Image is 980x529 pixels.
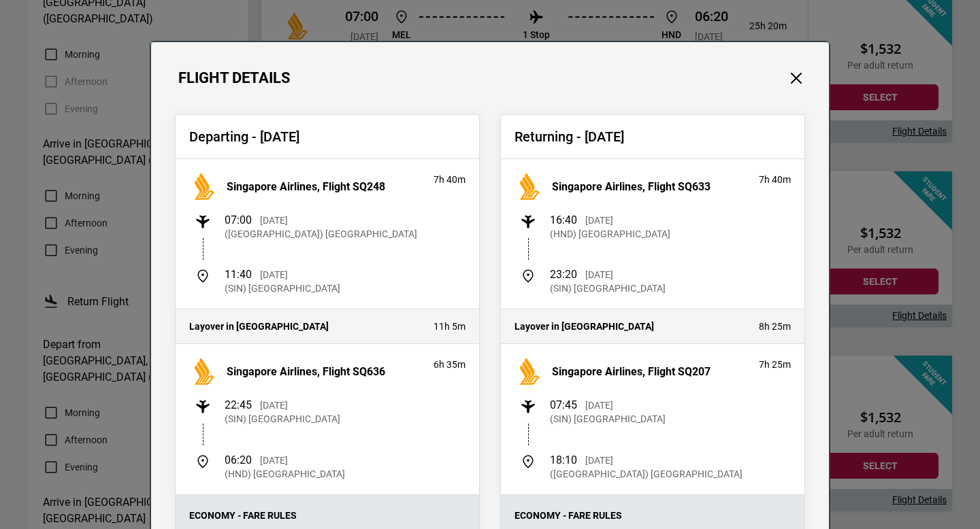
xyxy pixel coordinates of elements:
[225,227,417,241] p: ([GEOGRAPHIC_DATA]) [GEOGRAPHIC_DATA]
[514,173,542,200] img: Singapore Airlines
[550,467,742,481] p: ([GEOGRAPHIC_DATA]) [GEOGRAPHIC_DATA]
[189,509,465,522] p: Economy - Fare Rules
[514,358,542,385] img: Singapore Airlines
[178,69,291,87] h1: Flight Details
[514,509,791,522] p: Economy - Fare Rules
[552,180,710,193] h3: Singapore Airlines, Flight SQ633
[550,412,666,426] p: (SIN) [GEOGRAPHIC_DATA]
[225,398,252,411] span: 22:45
[759,320,791,333] p: 8h 25m
[225,454,252,466] span: 06:20
[434,358,465,371] p: 6h 35m
[225,281,340,295] p: (SIN) [GEOGRAPHIC_DATA]
[434,173,465,186] p: 7h 40m
[225,412,340,426] p: (SIN) [GEOGRAPHIC_DATA]
[260,398,288,412] p: [DATE]
[227,365,385,378] h3: Singapore Airlines, Flight SQ636
[260,214,288,227] p: [DATE]
[759,173,791,186] p: 7h 40m
[787,69,805,87] button: Close
[550,227,670,241] p: (HND) [GEOGRAPHIC_DATA]
[225,214,252,226] span: 07:00
[225,268,252,281] span: 11:40
[227,180,385,193] h3: Singapore Airlines, Flight SQ248
[260,268,288,281] p: [DATE]
[189,129,465,145] h2: Departing - [DATE]
[585,398,613,412] p: [DATE]
[552,365,710,378] h3: Singapore Airlines, Flight SQ207
[189,358,216,385] img: Singapore Airlines
[550,268,577,281] span: 23:20
[759,358,791,371] p: 7h 25m
[189,321,420,332] h4: Layover in [GEOGRAPHIC_DATA]
[585,214,613,227] p: [DATE]
[189,173,216,200] img: Singapore Airlines
[225,467,345,481] p: (HND) [GEOGRAPHIC_DATA]
[550,281,666,295] p: (SIN) [GEOGRAPHIC_DATA]
[550,454,577,466] span: 18:10
[550,398,577,411] span: 07:45
[550,214,577,226] span: 16:40
[585,454,613,467] p: [DATE]
[260,454,288,467] p: [DATE]
[434,320,465,333] p: 11h 5m
[585,268,613,281] p: [DATE]
[514,321,745,332] h4: Layover in [GEOGRAPHIC_DATA]
[514,129,791,145] h2: Returning - [DATE]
